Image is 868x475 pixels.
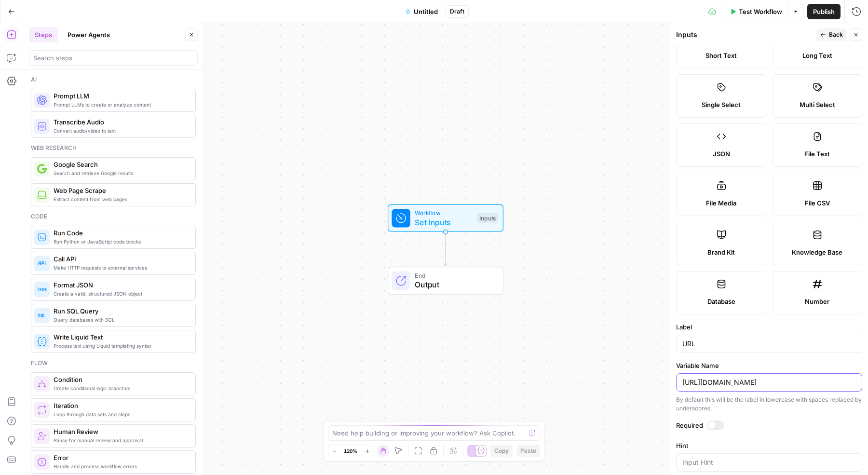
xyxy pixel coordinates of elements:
span: Make HTTP requests to external services [54,264,188,271]
span: Error [54,453,188,462]
span: Iteration [54,401,188,410]
label: Required [676,421,862,430]
span: Human Review [54,427,188,436]
div: Web research [31,144,196,152]
span: 120% [344,447,357,455]
div: EndOutput [356,267,535,295]
span: Publish [813,7,835,16]
input: Input Label [682,339,856,349]
span: Knowledge Base [792,247,842,257]
span: Output [415,279,493,290]
span: Draft [450,7,464,16]
span: Prompt LLMs to create or analyze content [54,101,188,109]
span: Set Inputs [415,217,472,228]
label: Label [676,322,862,332]
span: Handle and process workflow errors [54,462,188,470]
div: WorkflowSet InputsInputs [356,204,535,232]
button: Untitled [399,4,444,19]
span: Untitled [414,7,438,16]
span: JSON [713,149,730,159]
span: Write Liquid Text [54,332,188,342]
span: Call API [54,254,188,264]
span: Back [829,30,843,39]
span: File Text [804,149,830,159]
span: Run Code [54,228,188,238]
span: Create a valid, structured JSON object [54,290,188,298]
span: End [415,271,493,280]
span: Loop through data sets and steps [54,410,188,418]
button: Power Agents [62,27,116,42]
span: Extract content from web pages [54,195,188,203]
div: Flow [31,359,196,367]
span: Create conditional logic branches [54,384,188,392]
span: Test Workflow [739,7,782,16]
label: Hint [676,441,862,450]
span: Pause for manual review and approval [54,436,188,444]
span: Search and retrieve Google results [54,169,188,177]
button: Publish [807,4,841,19]
g: Edge from start to end [444,231,447,265]
div: Code [31,212,196,221]
div: Ai [31,75,196,84]
div: Inputs [676,30,814,40]
span: Web Page Scrape [54,186,188,195]
span: Process text using Liquid templating syntax [54,342,188,350]
span: Copy [494,447,509,455]
span: File CSV [805,198,830,208]
span: Paste [520,447,536,455]
input: url [682,378,856,387]
span: Convert audio/video to text [54,127,188,135]
span: Multi Select [800,100,835,109]
div: By default this will be the label in lowercase with spaces replaced by underscores. [676,395,862,413]
div: Inputs [477,213,498,224]
span: Format JSON [54,280,188,290]
button: Copy [490,445,513,457]
span: Prompt LLM [54,91,188,101]
span: Single Select [702,100,741,109]
span: File Media [706,198,736,208]
span: Transcribe Audio [54,117,188,127]
span: Long Text [802,51,832,60]
span: Number [805,297,829,306]
span: Condition [54,375,188,384]
span: Run Python or JavaScript code blocks [54,238,188,245]
input: Search steps [33,53,193,63]
button: Paste [516,445,540,457]
span: Query databases with SQL [54,316,188,324]
span: Short Text [705,51,737,60]
span: Brand Kit [707,247,735,257]
span: Database [707,297,735,306]
span: Run SQL Query [54,306,188,316]
label: Variable Name [676,361,862,370]
span: Google Search [54,160,188,169]
button: Test Workflow [724,4,788,19]
button: Back [816,28,847,41]
span: Workflow [415,208,472,217]
button: Steps [29,27,58,42]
